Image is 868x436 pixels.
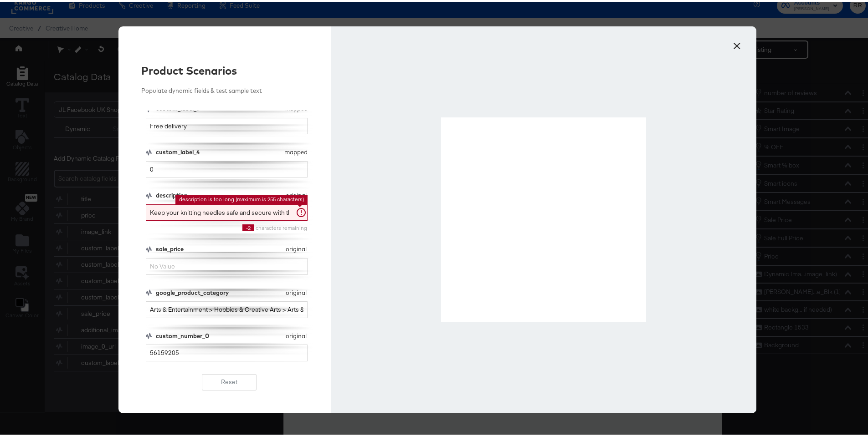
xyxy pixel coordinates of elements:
[729,34,745,50] button: ×
[146,159,308,176] input: No Value
[146,299,308,316] input: No Value
[146,256,308,273] input: No Value
[141,85,318,93] div: Populate dynamic fields & test sample text
[146,223,308,229] div: characters remaining
[141,61,318,76] div: Product Scenarios
[286,330,307,339] div: original
[146,116,308,133] input: No Value
[146,203,308,219] input: No Value
[202,372,257,389] button: Reset
[156,146,281,155] div: custom_label_4
[156,287,281,295] div: google_product_category
[156,330,281,339] div: custom_number_0
[156,243,281,252] div: sale_price
[284,146,308,155] div: mapped
[156,189,281,198] div: description
[286,189,307,198] div: original
[286,243,307,252] div: original
[146,343,308,360] input: No Value
[179,194,304,201] li: description is too long (maximum is 255 characters)
[242,223,254,229] span: -2
[286,287,307,295] div: original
